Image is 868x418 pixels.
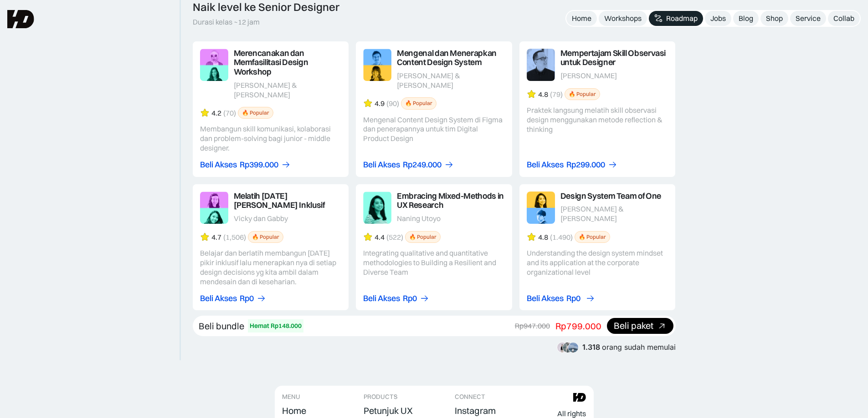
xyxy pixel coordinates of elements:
[515,321,550,331] div: Rp947.000
[527,294,564,303] div: Beli Akses
[200,160,291,170] a: Beli AksesRp399.000
[766,14,783,23] div: Shop
[193,17,260,27] div: Durasi kelas ~12 jam
[572,14,591,23] div: Home
[240,294,254,303] div: Rp0
[403,160,442,170] div: Rp249.000
[649,11,703,26] a: Roadmap
[364,393,397,401] div: PRODUCTS
[200,294,266,303] a: Beli AksesRp0
[403,294,417,303] div: Rp0
[193,316,676,336] a: Beli bundleHemat Rp148.000Rp947.000Rp799.000Beli paket
[710,14,726,23] div: Jobs
[199,320,244,332] div: Beli bundle
[614,321,653,331] div: Beli paket
[240,160,278,170] div: Rp399.000
[527,160,564,170] div: Beli Akses
[666,14,698,23] div: Roadmap
[455,405,496,416] div: Instagram
[363,160,454,170] a: Beli AksesRp249.000
[828,11,860,26] a: Collab
[760,11,788,26] a: Shop
[193,0,339,14] div: Naik level ke Senior Designer
[250,321,302,331] div: Hemat Rp148.000
[527,294,593,303] a: Beli AksesRp0
[604,14,642,23] div: Workshops
[364,404,413,417] a: Petunjuk UX
[790,11,826,26] a: Service
[582,342,600,352] span: 1.318
[363,294,400,303] div: Beli Akses
[363,294,429,303] a: Beli AksesRp0
[363,160,400,170] div: Beli Akses
[455,393,485,401] div: CONNECT
[527,160,617,170] a: Beli AksesRp299.000
[733,11,759,26] a: Blog
[566,160,605,170] div: Rp299.000
[566,294,580,303] div: Rp0
[455,404,496,417] a: Instagram
[833,14,854,23] div: Collab
[555,320,601,332] div: Rp799.000
[282,404,306,417] a: Home
[796,14,821,23] div: Service
[599,11,647,26] a: Workshops
[739,14,753,23] div: Blog
[200,294,237,303] div: Beli Akses
[566,11,597,26] a: Home
[582,343,676,352] div: orang sudah memulai
[200,160,237,170] div: Beli Akses
[705,11,731,26] a: Jobs
[282,393,300,401] div: MENU
[364,405,413,416] div: Petunjuk UX
[282,405,306,416] div: Home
